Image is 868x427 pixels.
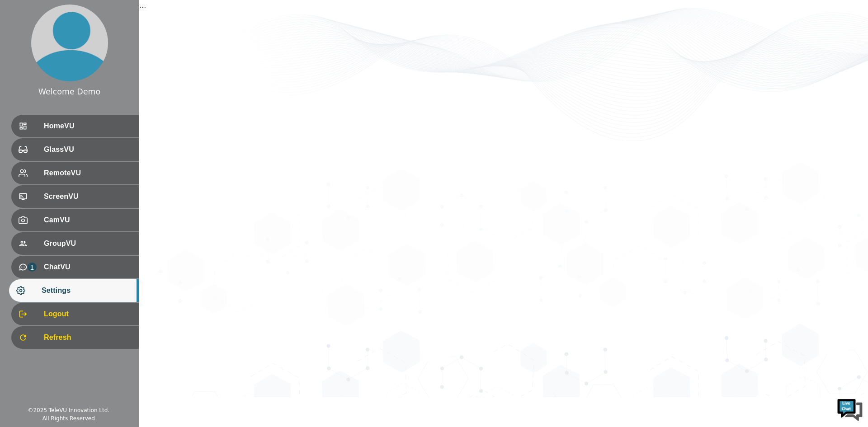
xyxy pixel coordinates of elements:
div: Logout [11,303,139,325]
span: CamVU [44,215,132,225]
div: GroupVU [11,232,139,255]
p: 1 [28,263,37,272]
span: Refresh [44,332,132,343]
div: HomeVU [11,115,139,137]
div: ScreenVU [11,185,139,208]
div: All Rights Reserved [42,414,95,422]
div: 1ChatVU [11,256,139,278]
span: ChatVU [44,262,132,272]
span: GlassVU [44,144,132,155]
div: © 2025 TeleVU Innovation Ltd. [28,406,109,414]
span: Logout [44,309,132,319]
span: Settings [42,285,132,296]
div: Settings [9,279,139,302]
div: CamVU [11,209,139,231]
span: RemoteVU [44,168,132,178]
div: GlassVU [11,138,139,161]
img: profile.png [31,5,108,81]
span: ScreenVU [44,191,132,202]
div: Refresh [11,326,139,349]
div: RemoteVU [11,162,139,184]
span: HomeVU [44,121,132,131]
div: Welcome Demo [38,86,101,98]
span: GroupVU [44,238,132,249]
img: Chat Widget [836,395,863,422]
